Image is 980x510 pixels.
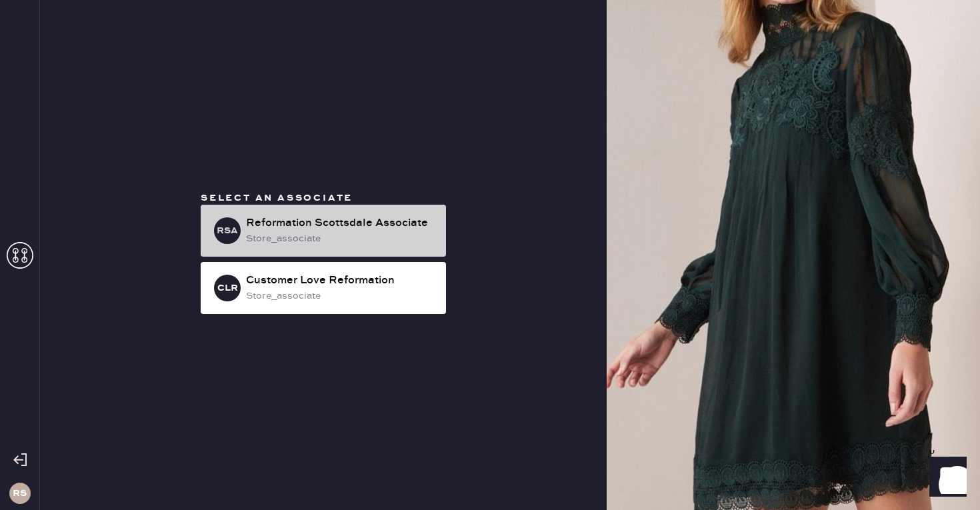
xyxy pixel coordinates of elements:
[217,226,238,235] h3: RSA
[246,289,435,303] div: store_associate
[246,231,435,246] div: store_associate
[201,192,353,204] span: Select an associate
[917,450,974,507] iframe: Front Chat
[246,273,435,289] div: Customer Love Reformation
[246,215,435,231] div: Reformation Scottsdale Associate
[13,489,27,498] h3: RS
[217,283,238,293] h3: CLR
